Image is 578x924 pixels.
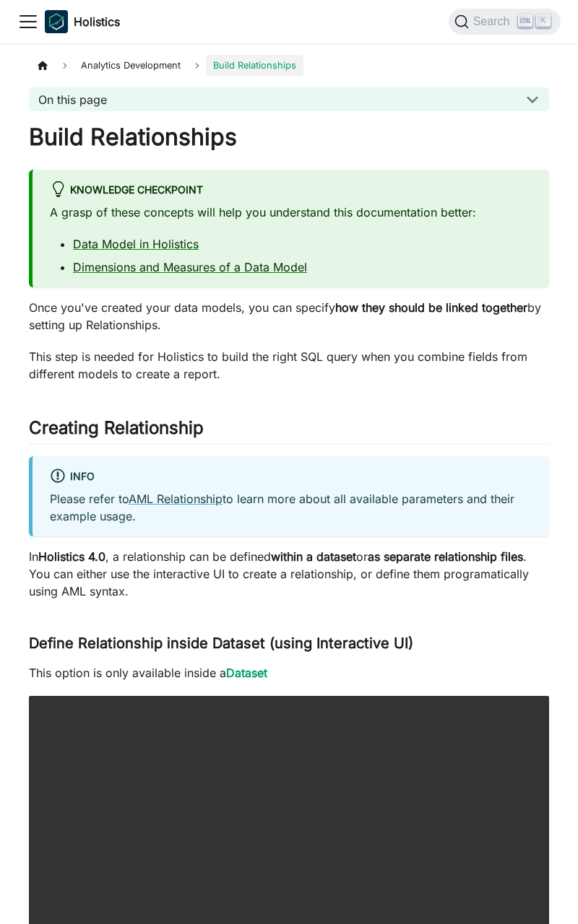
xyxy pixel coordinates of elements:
strong: Holistics 4.0 [38,549,105,564]
h1: Build Relationships [29,123,549,152]
p: Please refer to to learn more about all available parameters and their example usage. [50,490,532,525]
h2: Creating Relationship [29,417,549,445]
a: Dimensions and Measures of a Data Model [73,260,307,274]
nav: Breadcrumbs [29,55,549,76]
p: In , a relationship can be defined or . You can either use the interactive UI to create a relatio... [29,548,549,600]
strong: how they should be linked together [335,300,527,315]
b: Holistics [74,13,120,30]
a: HolisticsHolistics [45,10,120,33]
span: Search [469,15,519,28]
span: Build Relationships [206,55,303,76]
img: Holistics [45,10,68,33]
button: On this page [29,87,549,111]
button: Toggle navigation bar [17,11,39,32]
span: Analytics Development [74,55,188,76]
a: Home page [29,55,56,76]
button: Search (Ctrl+K) [449,9,561,35]
div: info [50,468,532,487]
a: Dataset [226,666,267,680]
h3: Define Relationship inside Dataset (using Interactive UI) [29,635,549,653]
strong: within a dataset [271,549,356,564]
a: AML Relationship [129,492,223,506]
div: Knowledge Checkpoint [50,181,532,200]
strong: as separate relationship files [368,549,523,564]
kbd: K [536,14,551,27]
p: Once you've created your data models, you can specify by setting up Relationships. [29,299,549,334]
p: This step is needed for Holistics to build the right SQL query when you combine fields from diffe... [29,348,549,383]
p: A grasp of these concepts will help you understand this documentation better: [50,204,532,221]
a: Data Model in Holistics [73,237,199,251]
p: This option is only available inside a [29,664,549,681]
